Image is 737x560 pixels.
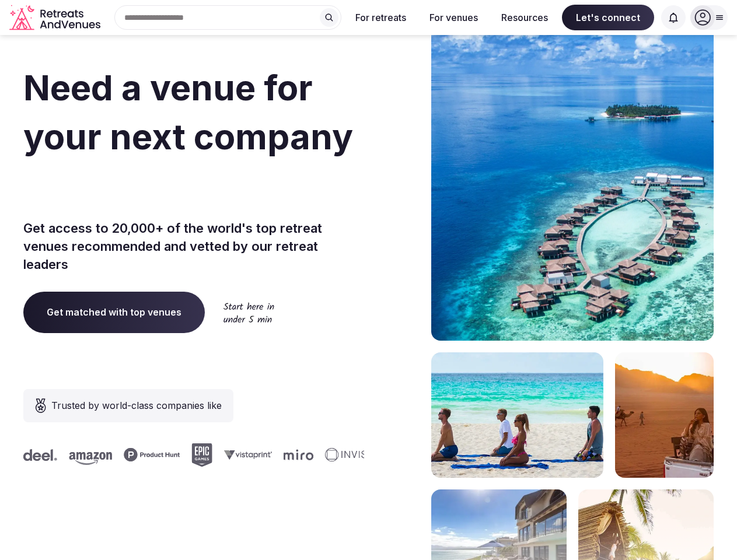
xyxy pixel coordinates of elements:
span: Need a venue for your next company [23,66,353,157]
svg: Miro company logo [282,449,312,460]
svg: Epic Games company logo [190,443,211,467]
svg: Deel company logo [22,449,56,461]
a: Visit the homepage [9,5,103,31]
button: For retreats [346,5,415,30]
button: For venues [420,5,487,30]
button: Resources [492,5,557,30]
a: Get matched with top venues [23,292,205,332]
svg: Invisible company logo [324,448,388,462]
img: woman sitting in back of truck with camels [615,352,714,478]
svg: Vistaprint company logo [223,450,271,460]
span: Trusted by world-class companies like [51,398,222,412]
p: Get access to 20,000+ of the world's top retreat venues recommended and vetted by our retreat lea... [23,219,364,273]
img: yoga on tropical beach [431,352,603,478]
img: Start here in under 5 min [223,302,274,323]
svg: Retreats and Venues company logo [9,5,103,31]
span: Let's connect [562,5,654,30]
